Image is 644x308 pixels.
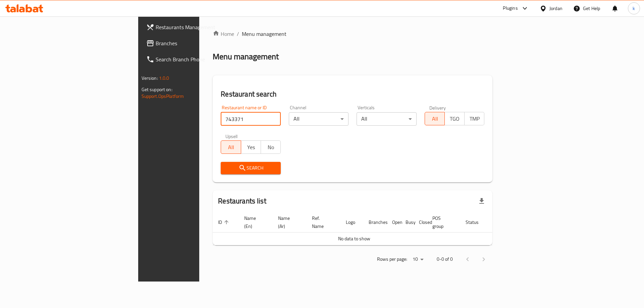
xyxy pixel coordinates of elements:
[432,214,452,230] span: POS group
[142,92,184,101] a: Support.OpsPlatform
[312,214,332,230] span: Ref. Name
[467,114,482,124] span: TMP
[447,114,462,124] span: TGO
[429,105,446,110] label: Delivery
[226,164,275,172] span: Search
[278,214,299,230] span: Name (Ar)
[428,114,442,124] span: All
[377,255,407,263] p: Rows per page:
[474,193,490,209] div: Export file
[241,140,261,154] button: Yes
[357,112,417,126] div: All
[464,112,484,125] button: TMP
[264,142,278,152] span: No
[213,212,519,245] table: enhanced table
[244,214,265,230] span: Name (En)
[400,212,414,233] th: Busy
[142,74,158,82] span: Version:
[549,5,562,12] div: Jordan
[338,234,370,243] span: No data to show
[363,212,387,233] th: Branches
[156,39,240,47] span: Branches
[410,254,426,264] div: Rows per page:
[221,140,241,154] button: All
[437,255,453,263] p: 0-0 of 0
[213,51,279,62] h2: Menu management
[221,89,484,99] h2: Restaurant search
[466,218,487,226] span: Status
[141,35,246,51] a: Branches
[633,5,635,12] span: k
[159,74,169,82] span: 1.0.0
[414,212,427,233] th: Closed
[289,112,349,126] div: All
[244,142,258,152] span: Yes
[218,196,266,206] h2: Restaurants list
[141,19,246,35] a: Restaurants Management
[444,112,465,125] button: TGO
[141,51,246,67] a: Search Branch Phone
[503,4,518,12] div: Plugins
[261,140,281,154] button: No
[242,30,286,38] span: Menu management
[425,112,445,125] button: All
[225,134,238,138] label: Upsell
[340,212,363,233] th: Logo
[156,23,240,31] span: Restaurants Management
[218,218,231,226] span: ID
[387,212,400,233] th: Open
[224,142,238,152] span: All
[213,30,492,38] nav: breadcrumb
[221,112,281,126] input: Search for restaurant name or ID..
[221,162,281,174] button: Search
[142,85,172,94] span: Get support on:
[156,55,240,63] span: Search Branch Phone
